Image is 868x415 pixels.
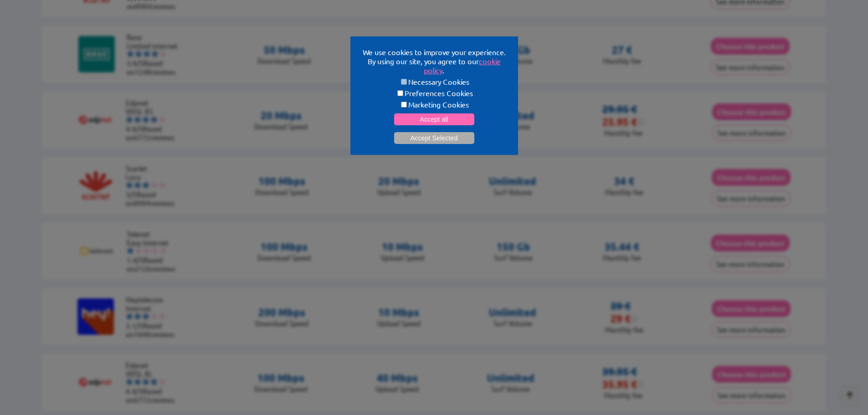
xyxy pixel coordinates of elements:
[361,100,507,109] label: Marketing Cookies
[401,102,407,108] input: Marketing Cookies
[361,88,507,97] label: Preferences Cookies
[401,79,407,85] input: Necessary Cookies
[361,77,507,86] label: Necessary Cookies
[424,56,501,75] a: cookie policy
[394,132,474,144] button: Accept Selected
[394,113,474,125] button: Accept all
[361,47,507,75] p: We use cookies to improve your experience. By using our site, you agree to our .
[397,90,403,96] input: Preferences Cookies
